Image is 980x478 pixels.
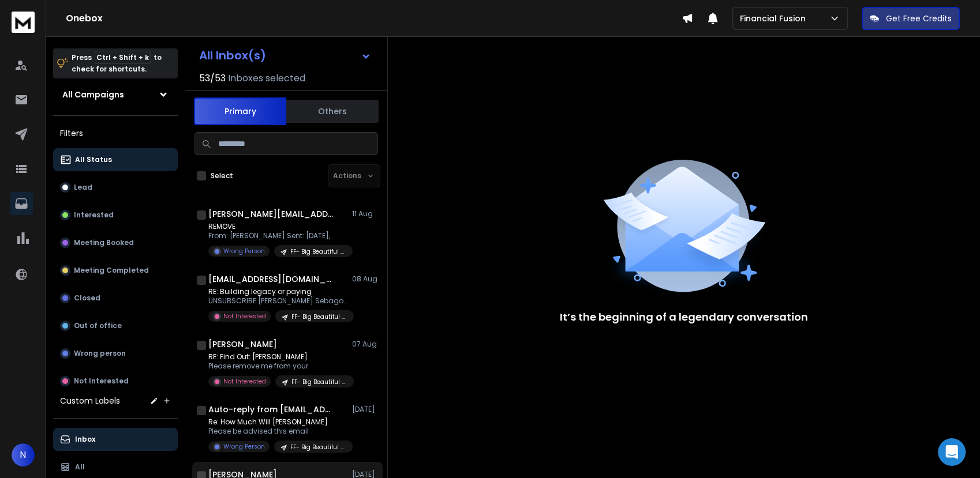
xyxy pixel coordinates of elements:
[12,443,35,466] button: N
[53,83,178,106] button: All Campaigns
[886,13,952,24] p: Get Free Credits
[60,395,120,407] h3: Custom Labels
[208,427,347,436] p: Please be advised this email
[75,435,95,444] p: Inbox
[190,44,380,67] button: All Inbox(s)
[208,338,277,350] h1: [PERSON_NAME]
[208,296,347,306] p: UNSUBSCRIBE [PERSON_NAME] Sebago Brewing
[53,259,178,282] button: Meeting Completed
[208,208,335,220] h1: [PERSON_NAME][EMAIL_ADDRESS][DOMAIN_NAME]
[208,222,347,231] p: REMOVE
[286,99,379,124] button: Others
[223,442,265,451] p: Wrong Person
[53,428,178,451] button: Inbox
[74,321,122,330] p: Out of office
[74,210,114,220] p: Interested
[208,352,347,362] p: RE: Find Out: [PERSON_NAME]
[53,231,178,254] button: Meeting Booked
[75,155,112,164] p: All Status
[53,176,178,199] button: Lead
[291,313,347,321] p: FF- Big Beautiful Bill
[223,377,266,386] p: Not Interested
[12,12,35,33] img: logo
[53,287,178,310] button: Closed
[74,183,92,192] p: Lead
[53,204,178,227] button: Interested
[223,312,266,321] p: Not Interested
[208,404,335,415] h1: Auto-reply from [EMAIL_ADDRESS][DOMAIN_NAME]
[74,349,126,358] p: Wrong person
[208,273,335,285] h1: [EMAIL_ADDRESS][DOMAIN_NAME]
[75,462,85,472] p: All
[862,7,960,30] button: Get Free Credits
[66,12,682,25] h1: Onebox
[291,378,347,386] p: FF- Big Beautiful Bill
[211,171,233,180] label: Select
[228,71,305,85] h3: Inboxes selected
[62,89,124,100] h1: All Campaigns
[74,238,134,247] p: Meeting Booked
[74,377,129,386] p: Not Interested
[53,314,178,337] button: Out of office
[223,247,265,255] p: Wrong Person
[290,247,346,256] p: FF- Big Beautiful Bill
[938,438,966,466] div: Open Intercom Messenger
[199,50,266,61] h1: All Inbox(s)
[74,293,100,303] p: Closed
[740,13,810,24] p: Financial Fusion
[199,71,226,85] span: 53 / 53
[560,309,808,325] p: It’s the beginning of a legendary conversation
[352,340,378,349] p: 07 Aug
[352,405,378,414] p: [DATE]
[74,266,149,275] p: Meeting Completed
[53,125,178,141] h3: Filters
[208,362,347,371] p: Please remove me from your
[53,370,178,393] button: Not Interested
[53,342,178,365] button: Wrong person
[72,52,162,75] p: Press to check for shortcuts.
[53,148,178,171] button: All Status
[95,51,151,64] span: Ctrl + Shift + k
[352,274,378,284] p: 08 Aug
[208,417,347,427] p: Re: How Much Will [PERSON_NAME]
[290,443,346,451] p: FF- Big Beautiful Bill
[208,231,347,240] p: From: [PERSON_NAME] Sent: [DATE],
[194,97,286,125] button: Primary
[208,287,347,296] p: RE: Building legacy or paying
[352,209,378,219] p: 11 Aug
